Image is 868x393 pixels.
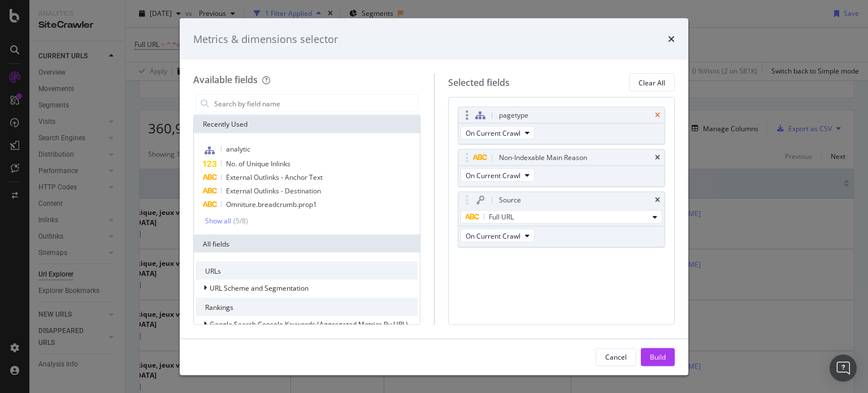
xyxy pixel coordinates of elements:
[650,352,666,361] div: Build
[596,348,636,366] button: Cancel
[226,200,317,209] span: Omniture.breadcrumb.prop1
[629,74,675,92] button: Clear All
[461,169,535,182] button: On Current Crawl
[466,128,520,137] span: On Current Crawl
[499,152,587,163] div: Non-Indexable Main Reason
[194,115,420,133] div: Recently Used
[448,76,510,89] div: Selected fields
[205,217,231,224] div: Show all
[458,192,666,248] div: SourcetimesFull URLOn Current Crawl
[461,126,535,140] button: On Current Crawl
[461,210,663,224] button: Full URL
[668,32,675,46] div: times
[210,319,408,329] span: Google Search Console Keywords (Aggregated Metrics By URL)
[639,77,665,87] div: Clear All
[466,170,520,180] span: On Current Crawl
[655,112,660,119] div: times
[461,229,535,243] button: On Current Crawl
[641,348,675,366] button: Build
[226,144,250,154] span: analytic
[213,95,418,112] input: Search by field name
[226,159,290,169] span: No. of Unique Inlinks
[226,172,323,182] span: External Outlinks - Anchor Text
[489,212,514,222] span: Full URL
[193,32,338,46] div: Metrics & dimensions selector
[830,355,857,382] div: Open Intercom Messenger
[194,235,420,253] div: All fields
[196,298,418,316] div: Rankings
[458,107,666,145] div: pagetypetimesOn Current Crawl
[231,216,248,226] div: ( 5 / 8 )
[605,352,627,361] div: Cancel
[655,154,660,161] div: times
[458,149,666,187] div: Non-Indexable Main ReasontimesOn Current Crawl
[226,186,321,196] span: External Outlinks - Destination
[499,195,521,206] div: Source
[196,262,418,280] div: URLs
[466,231,520,240] span: On Current Crawl
[655,197,660,204] div: times
[210,283,309,292] span: URL Scheme and Segmentation
[499,110,528,121] div: pagetype
[193,74,258,86] div: Available fields
[180,18,688,375] div: modal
